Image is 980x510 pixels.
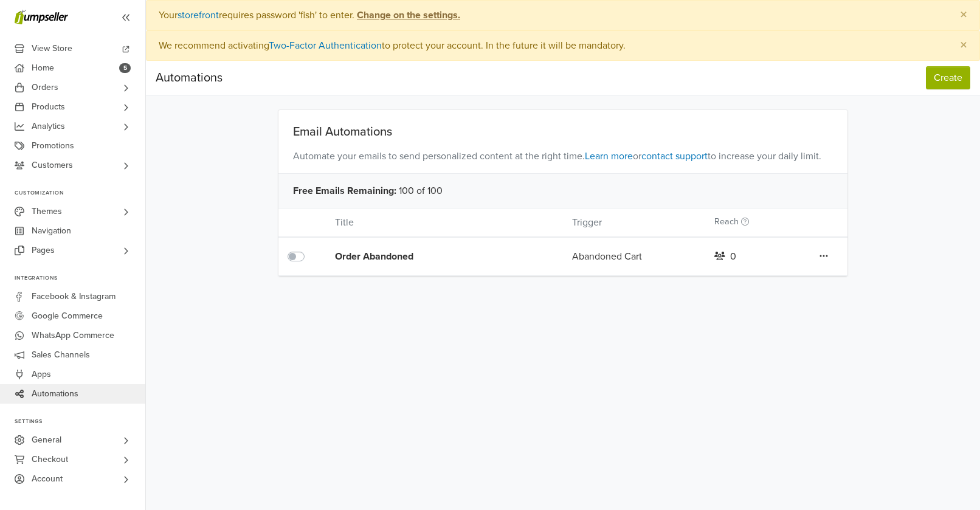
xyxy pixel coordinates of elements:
[178,9,219,21] a: storefront
[32,202,62,221] span: Themes
[32,450,68,469] span: Checkout
[15,190,145,197] p: Customization
[32,384,78,404] span: Automations
[960,6,967,24] span: ×
[585,150,633,162] a: Learn more
[335,249,525,264] div: Order Abandoned
[32,326,114,345] span: WhatsApp Commerce
[354,9,460,21] a: Change on the settings.
[278,173,848,208] div: 100 of 100
[269,40,382,52] a: Two-Factor Authentication
[960,36,967,54] span: ×
[948,31,979,60] button: Close
[32,241,55,260] span: Pages
[32,156,73,175] span: Customers
[32,430,61,450] span: General
[563,249,705,264] div: Abandoned Cart
[730,249,736,264] div: 0
[32,345,90,365] span: Sales Channels
[32,136,74,156] span: Promotions
[563,215,705,230] div: Trigger
[32,365,51,384] span: Apps
[32,306,103,326] span: Google Commerce
[32,221,71,241] span: Navigation
[926,66,970,89] button: Create
[293,184,396,198] span: Free Emails Remaining :
[15,418,145,426] p: Settings
[146,30,980,61] div: We recommend activating to protect your account. In the future it will be mandatory.
[326,215,563,230] div: Title
[714,215,749,229] label: Reach
[641,150,708,162] a: contact support
[119,63,131,73] span: 5
[32,97,65,117] span: Products
[32,39,72,58] span: View Store
[32,78,58,97] span: Orders
[278,139,848,173] span: Automate your emails to send personalized content at the right time. or to increase your daily li...
[32,58,54,78] span: Home
[948,1,979,30] button: Close
[357,9,460,21] strong: Change on the settings.
[32,469,63,489] span: Account
[278,125,848,139] div: Email Automations
[32,117,65,136] span: Analytics
[32,287,116,306] span: Facebook & Instagram
[15,275,145,282] p: Integrations
[156,66,223,90] div: Automations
